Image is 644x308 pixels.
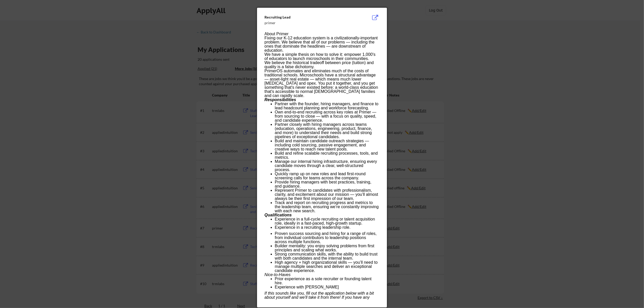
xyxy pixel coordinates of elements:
p: Build and refine scalable recruiting processes, tools, and metrics. [275,151,379,160]
div: Recruiting Lead [264,15,354,20]
p: Experience with [PERSON_NAME] [275,285,379,291]
p: Build and maintain candidate outreach strategies — including cold sourcing, passive engagement, a... [275,139,379,151]
p: We believe the historical tradeoff between price (tuition) and quality is a false dichotomy. [264,61,379,69]
p: Manage our internal hiring infrastructure, ensuring every candidate moves through a clear, well-s... [275,160,379,172]
p: Proven success sourcing and hiring for a range of roles, from individual contributors to leadersh... [275,232,379,244]
p: Partner closely with hiring managers across teams (education, operations, engineering, product, f... [275,122,379,139]
h1: About Primer [264,32,379,36]
p: High agency + high organizational skills — you’ll need to manage multiple searches and deliver an... [275,260,379,273]
p: Partner with the founder, hiring managers, and finance to lead headcount planning and workforce f... [275,102,379,110]
p: Track and report on recruiting progress and metrics to the leadership team, ensuring we’re consta... [275,201,379,213]
p: Experience in a recruiting leadership role. [275,225,379,232]
p: Strong communication skills, with the ability to build trust with both candidates and the interna... [275,252,379,260]
em: If this sounds like you, fill out the application below with a bit about yourself and we'll take ... [264,291,374,304]
strong: Qualifications [264,213,292,217]
p: We have a simple thesis on how to solve it: empower 1,000's of educators to launch microschools i... [264,52,379,61]
em: Nice-to-Haves [264,272,290,277]
p: Builder mentality: you enjoy solving problems from first principles and scaling what works. [275,244,379,252]
div: primer [264,20,354,25]
p: Represent Primer to candidates with professionalism, clarity, and excitement about our mission — ... [275,188,379,201]
p: Quickly ramp up on new roles and lead first-round screening calls for teams across the company. [275,172,379,180]
p: Fixing our K-12 education system is a civilizationally-important problem. We believe that all of ... [264,36,379,52]
p: Prior experience as a sole recruiter or founding talent hire. [275,277,379,285]
p: Own end-to-end recruiting across key roles at Primer — from sourcing to close — with a focus on q... [275,110,379,122]
p: PrimerOS automates and eliminates much of the costs of traditional schools. Microschools have a s... [264,69,379,98]
strong: Responsibilities [264,98,296,102]
a: [EMAIL_ADDRESS][DOMAIN_NAME]. [264,299,371,308]
p: Provide hiring managers with best practices, training, and guidance. [275,180,379,188]
p: Experience in a full-cycle recruiting or talent acquisition role, ideally in a fast-paced, high-g... [275,217,379,225]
